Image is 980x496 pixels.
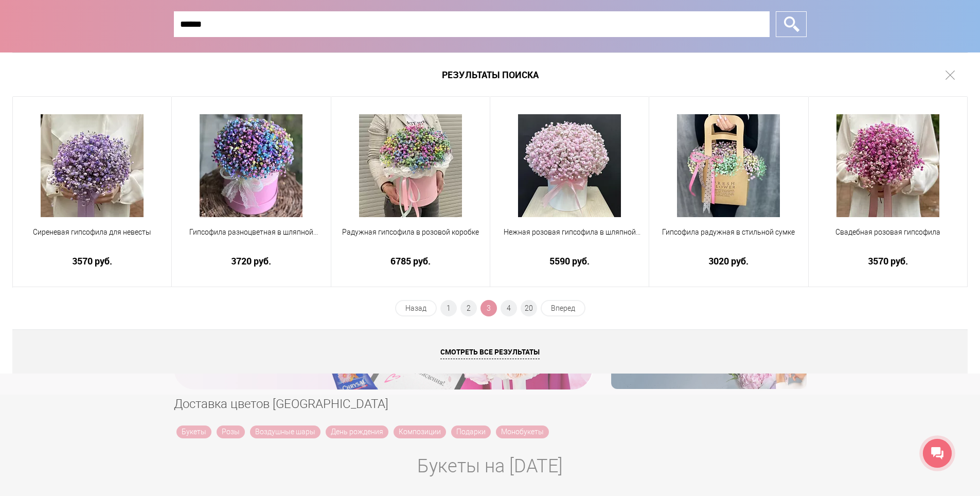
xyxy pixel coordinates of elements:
a: 5590 руб. [497,256,642,267]
img: Гипсофила радужная в стильной сумке [677,114,780,217]
a: Гипсофила радужная в стильной сумке [656,227,801,250]
a: 6785 руб. [338,256,483,267]
a: Вперед [541,300,585,316]
a: 3570 руб. [20,256,165,267]
a: Сиреневая гипсофила для невесты [20,227,165,250]
span: Смотреть все результаты [440,347,540,359]
a: Нежная розовая гипсофила в шляпной коробке [497,227,642,250]
img: Радужная гипсофила в розовой коробке [359,114,462,217]
a: Свадебная розовая гипсофила [815,227,960,250]
span: Сиреневая гипсофила для невесты [20,227,165,238]
span: 3 [480,300,497,316]
span: Гипсофила радужная в стильной сумке [656,227,801,238]
img: Гипсофила разноцветная в шляпной коробке [200,114,302,217]
a: 20 [521,300,537,316]
a: 2 [460,300,477,316]
img: Сиреневая гипсофила для невесты [41,114,144,217]
span: Гипсофила разноцветная в шляпной коробке [179,227,324,238]
a: Назад [395,300,437,316]
a: Смотреть все результаты [12,329,968,374]
h1: Результаты поиска [12,52,968,97]
span: Нежная розовая гипсофила в шляпной коробке [497,227,642,238]
a: Гипсофила разноцветная в шляпной коробке [179,227,324,250]
span: Свадебная розовая гипсофила [815,227,960,238]
a: Радужная гипсофила в розовой коробке [338,227,483,250]
a: 1 [440,300,457,316]
img: Нежная розовая гипсофила в шляпной коробке [518,114,621,217]
a: 3720 руб. [179,256,324,267]
a: 4 [501,300,517,316]
a: 3020 руб. [656,256,801,267]
img: Свадебная розовая гипсофила [836,114,939,217]
a: 3570 руб. [815,256,960,267]
span: Радужная гипсофила в розовой коробке [338,227,483,238]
